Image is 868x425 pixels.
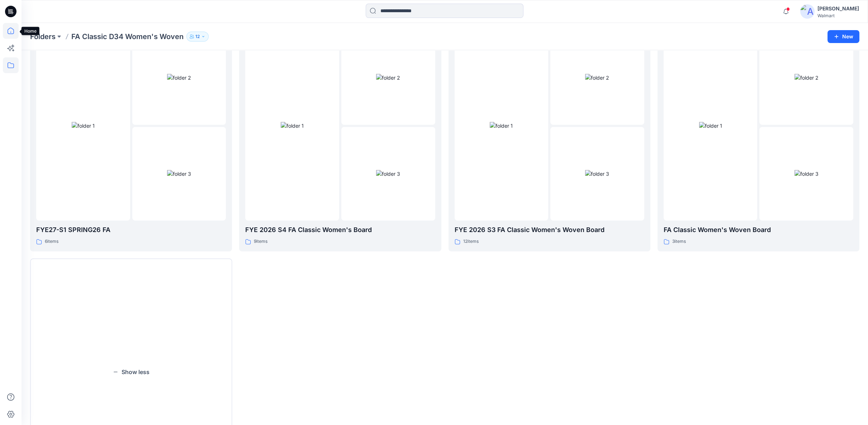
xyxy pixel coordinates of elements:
[45,238,58,245] p: 6 items
[239,25,441,251] a: folder 1folder 2folder 3FYE 2026 S4 FA Classic Women's Board9items
[71,32,184,42] p: FA Classic D34 Women's Woven
[254,238,267,245] p: 9 items
[664,225,853,235] p: FA Classic Women's Woven Board
[795,170,819,178] img: folder 3
[167,170,191,178] img: folder 3
[672,238,686,245] p: 3 items
[585,170,609,178] img: folder 3
[817,13,859,18] div: Walmart
[658,25,859,251] a: folder 1folder 2folder 3FA Classic Women's Woven Board3items
[449,25,650,251] a: folder 1folder 2folder 3FYE 2026 S3 FA Classic Women's Woven Board12items
[245,225,435,235] p: FYE 2026 S4 FA Classic Women's Board
[585,74,609,81] img: folder 2
[30,25,232,251] a: folder 1folder 2folder 3FYE27-S1 SPRING26 FA6items
[186,32,209,42] button: 12
[455,225,644,235] p: FYE 2026 S3 FA Classic Women's Woven Board
[36,225,226,235] p: FYE27-S1 SPRING26 FA
[72,122,95,129] img: folder 1
[800,4,815,19] img: avatar
[30,32,56,42] a: Folders
[795,74,819,81] img: folder 2
[167,74,191,81] img: folder 2
[699,122,722,129] img: folder 1
[281,122,304,129] img: folder 1
[490,122,513,129] img: folder 1
[463,238,479,245] p: 12 items
[195,33,200,41] p: 12
[376,74,400,81] img: folder 2
[817,4,859,13] div: [PERSON_NAME]
[376,170,400,178] img: folder 3
[827,30,859,43] button: New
